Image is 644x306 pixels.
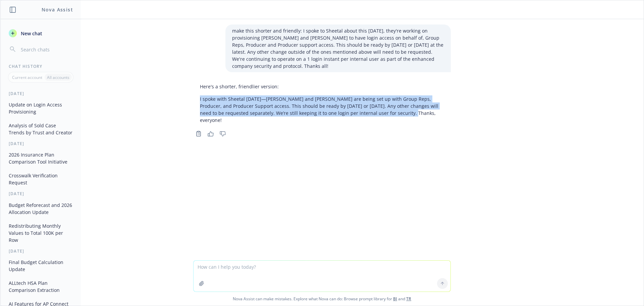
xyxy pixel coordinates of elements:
button: ALLtech HSA Plan Comparison Extraction [6,277,75,296]
p: Current account [12,75,42,80]
p: Here's a shorter, friendlier version: [200,83,444,90]
button: Thumbs down [217,129,228,138]
input: Search chats [19,45,73,54]
button: 2026 Insurance Plan Comparison Tool Initiative [6,149,75,167]
span: Nova Assist can make mistakes. Explore what Nova can do: Browse prompt library for and [3,292,641,306]
p: make this shorter and friendly: I spoke to Sheetal about this [DATE], they're working on provisio... [232,27,444,70]
button: Crosswalk Verification Request [6,170,75,188]
div: [DATE] [1,191,81,196]
div: [DATE] [1,141,81,146]
div: [DATE] [1,248,81,254]
button: Redistributing Monthly Values to Total 100K per Row [6,220,75,246]
button: New chat [6,27,75,39]
div: [DATE] [1,91,81,96]
button: Budget Reforecast and 2026 Allocation Update [6,200,75,218]
p: All accounts [47,75,69,80]
button: Final Budget Calculation Update [6,257,75,275]
button: Analysis of Sold Case Trends by Trust and Creator [6,120,75,138]
a: TR [406,296,411,302]
h1: Nova Assist [42,6,73,13]
div: Chat History [1,63,81,69]
svg: Copy to clipboard [196,131,202,137]
button: Update on Login Access Provisioning [6,99,75,117]
a: BI [393,296,397,302]
span: New chat [19,30,42,37]
p: I spoke with Sheetal [DATE]—[PERSON_NAME] and [PERSON_NAME] are being set up with Group Reps, Pro... [200,95,444,124]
